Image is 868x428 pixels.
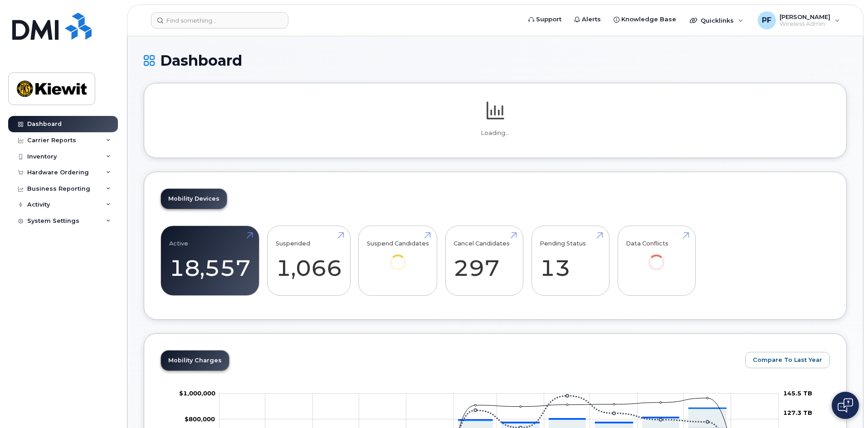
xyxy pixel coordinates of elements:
[185,416,215,423] g: $0
[454,231,515,291] a: Cancel Candidates 297
[276,231,342,291] a: Suspended 1,066
[783,409,812,416] tspan: 127.3 TB
[783,390,812,397] tspan: 145.5 TB
[144,53,847,68] h1: Dashboard
[179,390,215,397] tspan: $1,000,000
[161,189,227,209] a: Mobility Devices
[169,231,251,291] a: Active 18,557
[185,416,215,423] tspan: $800,000
[626,231,687,283] a: Data Conflicts
[540,231,601,291] a: Pending Status 13
[179,390,215,397] g: $0
[838,398,853,413] img: Open chat
[753,356,822,364] span: Compare To Last Year
[161,129,830,137] p: Loading...
[367,231,429,283] a: Suspend Candidates
[161,351,229,370] a: Mobility Charges
[745,352,830,368] button: Compare To Last Year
